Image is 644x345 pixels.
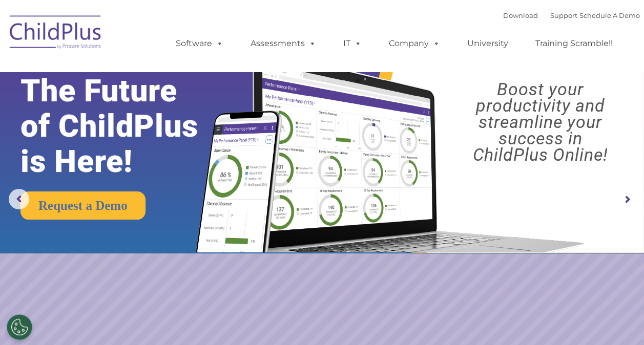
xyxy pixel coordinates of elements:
a: Training Scramble!! [525,33,623,54]
rs-layer: Boost your productivity and streamline your success in ChildPlus Online! [445,81,636,163]
a: Company [379,33,450,54]
a: Support [550,11,577,19]
img: ChildPlus by Procare Solutions [5,8,107,59]
a: Schedule A Demo [579,11,640,19]
span: Last name [142,68,174,75]
span: Phone number [142,110,186,117]
a: Software [165,33,234,54]
a: Download [503,11,538,19]
rs-layer: The Future of ChildPlus is Here! [20,73,226,179]
font: | [503,11,640,19]
button: Cookies Settings [7,314,32,340]
a: Request a Demo [20,191,146,220]
a: Assessments [240,33,326,54]
a: IT [333,33,372,54]
a: University [457,33,518,54]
